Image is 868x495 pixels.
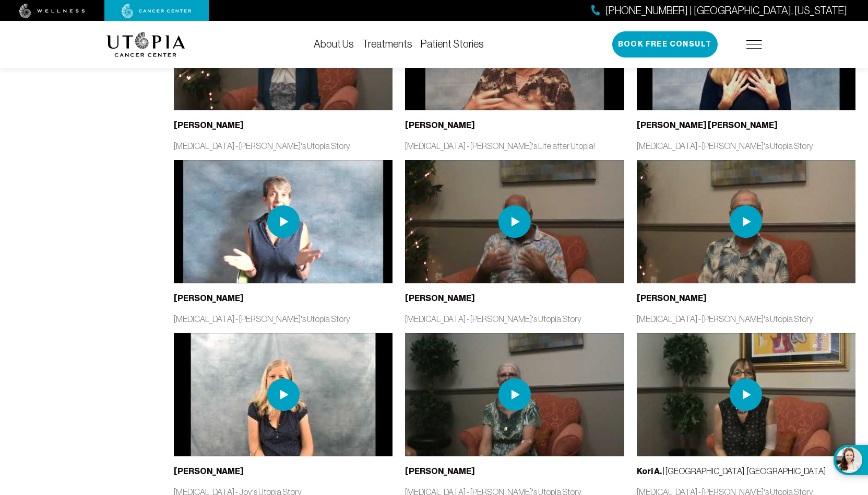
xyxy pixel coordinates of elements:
[405,333,624,456] img: thumbnail
[591,3,847,18] a: [PHONE_NUMBER] | [GEOGRAPHIC_DATA], [US_STATE]
[637,466,826,476] span: | [GEOGRAPHIC_DATA], [GEOGRAPHIC_DATA]
[314,38,354,50] a: About Us
[612,31,718,57] button: Book Free Consult
[19,4,85,18] img: wellness
[730,205,762,238] img: play icon
[730,378,762,411] img: play icon
[174,333,393,456] img: thumbnail
[637,140,855,152] p: [MEDICAL_DATA] - [PERSON_NAME]'s Utopia Story
[405,140,624,152] p: [MEDICAL_DATA] - [PERSON_NAME]'s Life after Utopia!
[174,120,244,130] b: [PERSON_NAME]
[174,466,244,476] b: [PERSON_NAME]
[637,120,778,130] b: [PERSON_NAME] [PERSON_NAME]
[498,378,531,411] img: play icon
[267,378,300,411] img: play icon
[421,38,484,50] a: Patient Stories
[637,313,855,325] p: [MEDICAL_DATA] - [PERSON_NAME]'s Utopia Story
[405,120,475,130] b: [PERSON_NAME]
[637,333,855,456] img: thumbnail
[637,293,707,303] b: [PERSON_NAME]
[174,293,244,303] b: [PERSON_NAME]
[267,205,300,238] img: play icon
[122,4,192,18] img: cancer center
[174,313,393,325] p: [MEDICAL_DATA] - [PERSON_NAME]'s Utopia Story
[746,40,762,49] img: icon-hamburger
[174,140,393,152] p: [MEDICAL_DATA] - [PERSON_NAME]'s Utopia Story
[498,205,531,238] img: play icon
[605,3,847,18] span: [PHONE_NUMBER] | [GEOGRAPHIC_DATA], [US_STATE]
[637,160,855,283] img: thumbnail
[405,293,475,303] b: [PERSON_NAME]
[106,32,185,57] img: logo
[405,466,475,476] b: [PERSON_NAME]
[174,160,393,283] img: thumbnail
[405,313,624,325] p: [MEDICAL_DATA] - [PERSON_NAME]'s Utopia Story
[405,160,624,283] img: thumbnail
[637,466,662,476] b: Kori A.
[362,38,412,50] a: Treatments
